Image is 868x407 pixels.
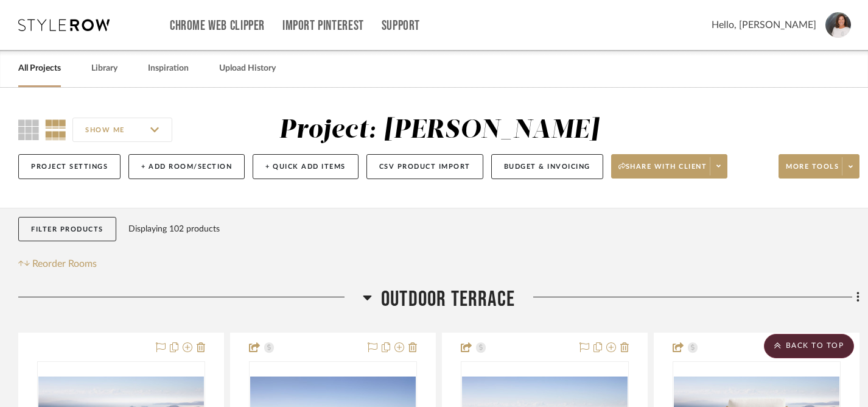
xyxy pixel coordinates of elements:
button: More tools [779,154,859,179]
a: All Projects [18,60,61,77]
button: Budget & Invoicing [491,154,603,179]
button: Share with client [611,154,728,179]
div: Displaying 102 products [128,217,220,241]
img: avatar [825,12,851,38]
button: + Add Room/Section [128,154,245,179]
span: Hello, [PERSON_NAME] [712,18,816,32]
a: Support [382,21,420,31]
a: Chrome Web Clipper [170,21,265,31]
button: Reorder Rooms [18,257,97,271]
button: + Quick Add Items [253,154,359,179]
scroll-to-top-button: BACK TO TOP [764,334,854,358]
button: CSV Product Import [366,154,483,179]
a: Upload History [219,60,276,77]
a: Library [91,60,117,77]
a: Import Pinterest [282,21,364,31]
a: Inspiration [148,60,189,77]
span: Reorder Rooms [32,257,97,271]
button: Project Settings [18,154,121,179]
span: Outdoor Terrace [381,286,515,313]
button: Filter Products [18,217,116,242]
div: Project: [PERSON_NAME] [279,118,599,143]
span: Share with client [618,162,707,180]
span: More tools [786,162,839,180]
